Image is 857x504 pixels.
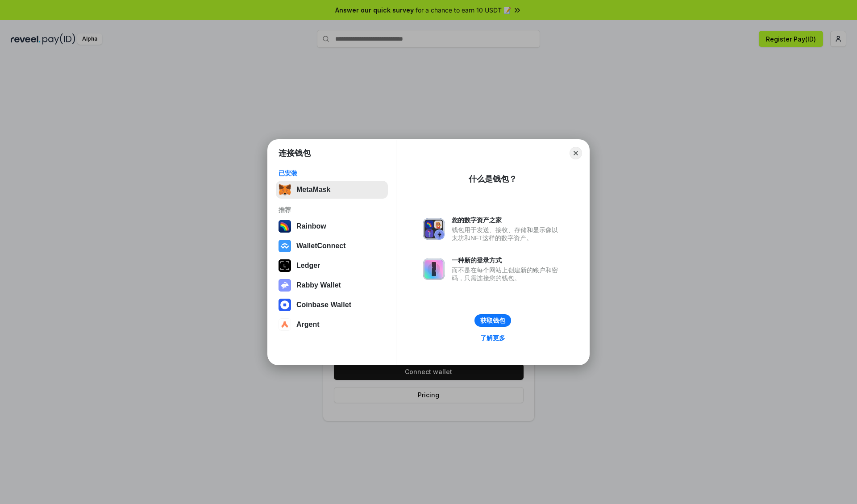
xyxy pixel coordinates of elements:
[276,316,388,333] button: Argent
[279,220,291,233] img: svg+xml,%3Csvg%20width%3D%22120%22%20height%3D%22120%22%20viewBox%3D%220%200%20120%20120%22%20fil...
[279,206,385,214] div: 推荐
[296,281,341,289] div: Rabby Wallet
[279,299,291,311] img: svg+xml,%3Csvg%20width%3D%2228%22%20height%3D%2228%22%20viewBox%3D%220%200%2028%2028%22%20fill%3D...
[279,318,291,331] img: svg+xml,%3Csvg%20width%3D%2228%22%20height%3D%2228%22%20viewBox%3D%220%200%2028%2028%22%20fill%3D...
[296,301,351,309] div: Coinbase Wallet
[475,332,511,344] a: 了解更多
[279,279,291,292] img: svg+xml,%3Csvg%20xmlns%3D%22http%3A%2F%2Fwww.w3.org%2F2000%2Fsvg%22%20fill%3D%22none%22%20viewBox...
[296,262,320,270] div: Ledger
[279,148,311,158] h1: 连接钱包
[276,296,388,314] button: Coinbase Wallet
[296,321,320,329] div: Argent
[480,334,505,342] div: 了解更多
[276,276,388,294] button: Rabby Wallet
[452,256,562,264] div: 一种新的登录方式
[480,317,505,325] div: 获取钱包
[279,259,291,272] img: svg+xml,%3Csvg%20xmlns%3D%22http%3A%2F%2Fwww.w3.org%2F2000%2Fsvg%22%20width%3D%2228%22%20height%3...
[452,216,562,224] div: 您的数字资产之家
[452,226,562,242] div: 钱包用于发送、接收、存储和显示像以太坊和NFT这样的数字资产。
[474,314,511,327] button: 获取钱包
[452,266,562,282] div: 而不是在每个网站上创建新的账户和密码，只需连接您的钱包。
[276,217,388,235] button: Rainbow
[279,183,291,196] img: svg+xml,%3Csvg%20fill%3D%22none%22%20height%3D%2233%22%20viewBox%3D%220%200%2035%2033%22%20width%...
[423,218,445,240] img: svg+xml,%3Csvg%20xmlns%3D%22http%3A%2F%2Fwww.w3.org%2F2000%2Fsvg%22%20fill%3D%22none%22%20viewBox...
[279,240,291,252] img: svg+xml,%3Csvg%20width%3D%2228%22%20height%3D%2228%22%20viewBox%3D%220%200%2028%2028%22%20fill%3D...
[276,181,388,199] button: MetaMask
[276,257,388,275] button: Ledger
[570,147,582,159] button: Close
[276,237,388,255] button: WalletConnect
[469,174,517,184] div: 什么是钱包？
[296,242,346,250] div: WalletConnect
[296,222,326,230] div: Rainbow
[279,169,385,177] div: 已安装
[296,186,330,194] div: MetaMask
[423,258,445,280] img: svg+xml,%3Csvg%20xmlns%3D%22http%3A%2F%2Fwww.w3.org%2F2000%2Fsvg%22%20fill%3D%22none%22%20viewBox...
